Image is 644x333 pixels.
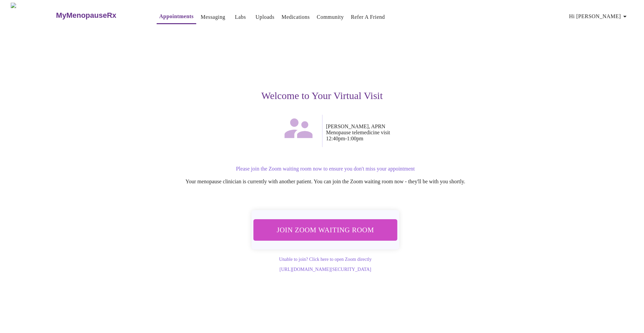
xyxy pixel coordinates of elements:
[198,10,228,24] button: Messaging
[279,10,312,24] button: Medications
[348,10,388,24] button: Refer a Friend
[256,12,275,22] a: Uploads
[122,179,529,185] p: Your menopause clinician is currently with another patient. You can join the Zoom waiting room no...
[262,224,388,236] span: Join Zoom Waiting Room
[11,3,55,28] img: MyMenopauseRx Logo
[317,12,344,22] a: Community
[351,12,385,22] a: Refer a Friend
[253,10,277,24] button: Uploads
[201,12,225,22] a: Messaging
[56,11,116,20] h3: MyMenopauseRx
[230,10,251,24] button: Labs
[567,10,632,23] button: Hi [PERSON_NAME]
[159,12,194,21] a: Appointments
[115,90,529,101] h3: Welcome to Your Virtual Visit
[157,10,196,24] button: Appointments
[279,257,372,262] a: Unable to join? Click here to open Zoom directly
[569,12,629,21] span: Hi [PERSON_NAME]
[253,219,397,240] button: Join Zoom Waiting Room
[326,124,529,142] p: [PERSON_NAME], APRN Menopause telemedicine visit 12:40pm - 1:00pm
[55,4,143,27] a: MyMenopauseRx
[281,12,310,22] a: Medications
[122,166,529,172] p: Please join the Zoom waiting room now to ensure you don't miss your appointment
[279,267,371,272] a: [URL][DOMAIN_NAME][SECURITY_DATA]
[314,10,346,24] button: Community
[235,12,246,22] a: Labs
